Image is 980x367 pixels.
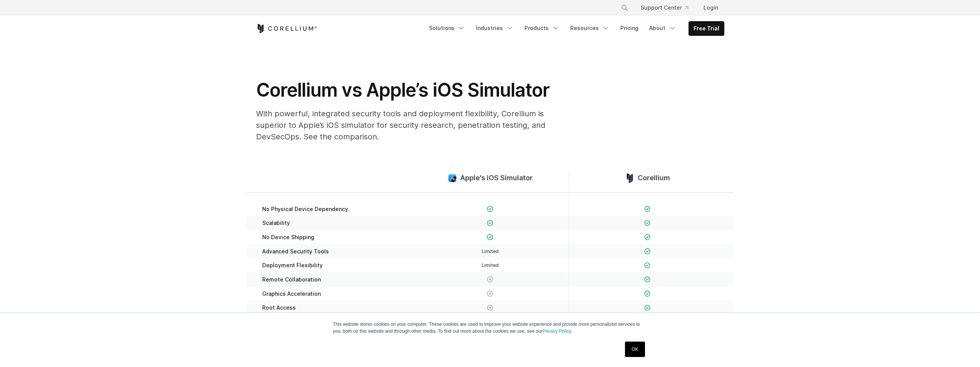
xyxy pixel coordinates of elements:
span: Apple's iOS Simulator [460,174,533,183]
span: Remote Collaboration [262,276,321,283]
span: Graphics Acceleration [262,290,321,297]
div: Navigation Menu [424,21,724,36]
a: About [645,21,681,35]
a: OK [625,342,645,357]
a: Privacy Policy. [543,328,572,334]
img: Checkmark [644,248,651,255]
a: Resources [566,21,614,35]
a: Industries [471,21,518,35]
img: Checkmark [644,234,651,240]
a: Free Trial [689,22,724,35]
h1: Corellium vs Apple’s iOS Simulator [256,79,564,102]
img: Checkmark [644,290,651,297]
img: Checkmark [644,305,651,311]
img: Checkmark [487,206,493,212]
span: Root Access [262,304,296,311]
a: Pricing [616,21,643,35]
span: Advanced Security Tools [262,248,329,255]
p: With powerful, integrated security tools and deployment flexibility, Corellium is superior to App... [256,108,564,142]
img: X [487,305,493,311]
a: Support Center [635,1,694,15]
a: Login [697,1,724,15]
span: Limited [482,248,499,254]
span: Limited [482,262,499,268]
img: Checkmark [487,220,493,226]
img: Checkmark [644,206,651,212]
span: Scalability [262,220,290,226]
img: X [487,276,493,283]
span: Corellium [638,174,670,183]
img: Checkmark [644,262,651,269]
img: X [487,290,493,297]
p: This website stores cookies on your computer. These cookies are used to improve your website expe... [333,321,647,335]
span: No Physical Device Dependency [262,206,348,213]
img: Checkmark [487,234,493,240]
button: Search [618,1,632,15]
img: Checkmark [644,220,651,226]
img: compare_ios-simulator--large [447,173,457,183]
span: Deployment Flexibility [262,262,323,269]
a: Products [520,21,564,35]
span: No Device Shipping [262,234,314,241]
a: Corellium Home [256,24,317,33]
div: Navigation Menu [611,1,724,15]
a: Solutions [424,21,470,35]
img: Checkmark [644,276,651,283]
